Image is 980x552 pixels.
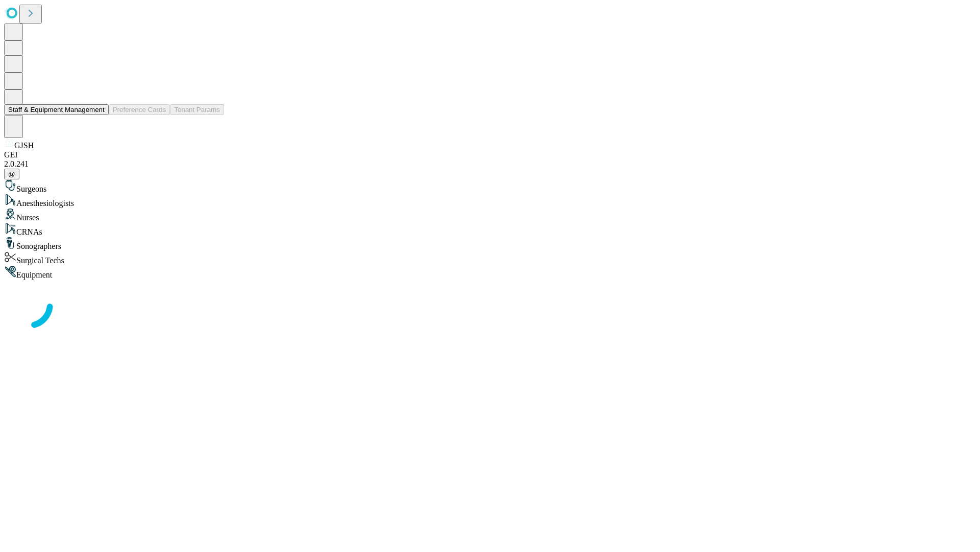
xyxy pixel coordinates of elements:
[4,237,976,251] div: Sonographers
[4,194,976,208] div: Anesthesiologists
[4,222,976,237] div: CRNAs
[4,251,976,265] div: Surgical Techs
[170,104,224,115] button: Tenant Params
[4,179,976,194] div: Surgeons
[4,150,976,159] div: GEI
[4,265,976,280] div: Equipment
[4,159,976,169] div: 2.0.241
[4,104,109,115] button: Staff & Equipment Management
[14,141,34,150] span: GJSH
[4,169,19,179] button: @
[4,208,976,222] div: Nurses
[109,104,170,115] button: Preference Cards
[8,170,15,178] span: @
